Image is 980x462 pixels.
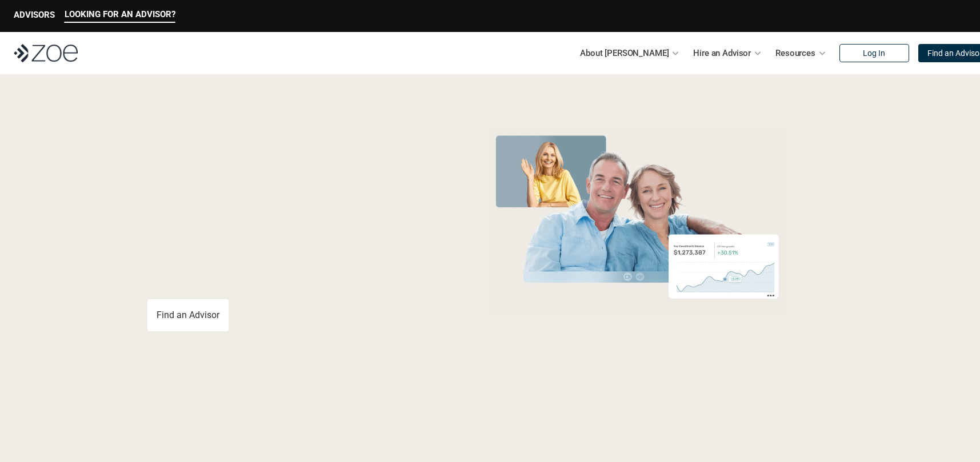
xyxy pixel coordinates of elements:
span: Grow Your Wealth [147,126,402,170]
p: LOOKING FOR AN ADVISOR? [65,9,175,19]
em: The information in the visuals above is for illustrative purposes only and does not represent an ... [479,323,796,329]
p: Hire an Advisor [693,45,751,62]
span: with a Financial Advisor [147,164,378,247]
p: Find an Advisor [157,310,219,320]
p: ADVISORS [14,10,55,20]
p: About [PERSON_NAME] [580,45,669,62]
p: Log In [863,49,885,58]
a: Find an Advisor [147,299,229,331]
p: You deserve an advisor you can trust. [PERSON_NAME], hire, and invest with vetted, fiduciary, fin... [147,258,442,286]
a: Log In [839,44,909,62]
p: Resources [775,45,815,62]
